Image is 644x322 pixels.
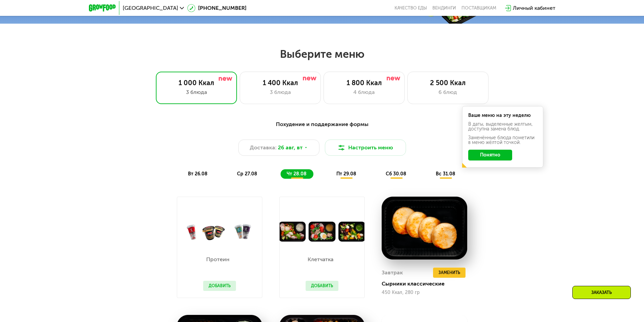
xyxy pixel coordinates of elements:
[468,122,537,131] div: В даты, выделенные желтым, доступна замена блюд.
[247,88,314,96] div: 3 блюда
[331,88,398,96] div: 4 блюда
[188,171,208,177] span: вт 26.08
[513,4,555,12] div: Личный кабинет
[287,171,307,177] span: чт 28.08
[461,5,496,11] div: поставщикам
[306,257,335,262] p: Клетчатка
[433,268,466,278] button: Заменить
[438,269,460,276] span: Заменить
[382,290,467,295] div: 450 Ккал, 280 гр
[247,79,314,87] div: 1 400 Ккал
[122,120,522,129] div: Похудение и поддержание формы
[432,5,456,11] a: Вендинги
[306,281,338,291] button: Добавить
[278,144,303,152] span: 26 авг, вт
[123,5,178,11] span: [GEOGRAPHIC_DATA]
[163,88,230,96] div: 3 блюда
[414,79,481,87] div: 2 500 Ккал
[237,171,257,177] span: ср 27.08
[331,79,398,87] div: 1 800 Ккал
[250,144,277,152] span: Доставка:
[468,135,537,145] div: Заменённые блюда пометили в меню жёлтой точкой.
[382,268,403,278] div: Завтрак
[325,140,406,156] button: Настроить меню
[187,4,246,12] a: [PHONE_NUMBER]
[468,113,537,118] div: Ваше меню на эту неделю
[22,47,622,61] h2: Выберите меню
[395,5,427,11] a: Качество еды
[203,257,233,262] p: Протеин
[386,171,406,177] span: сб 30.08
[163,79,230,87] div: 1 000 Ккал
[336,171,356,177] span: пт 29.08
[572,286,631,299] div: Заказать
[414,88,481,96] div: 6 блюд
[468,150,512,160] button: Понятно
[203,281,236,291] button: Добавить
[382,280,473,287] div: Сырники классические
[436,171,455,177] span: вс 31.08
